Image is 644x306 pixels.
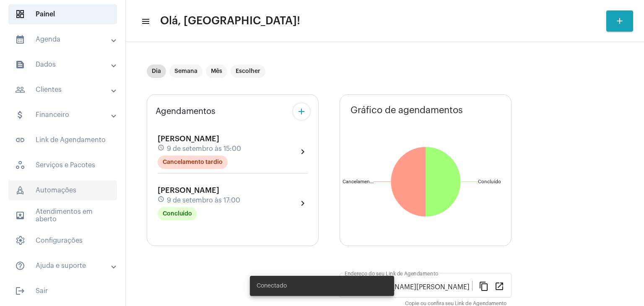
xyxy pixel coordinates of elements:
span: sidenav icon [15,236,25,246]
span: Atendimentos em aberto [8,205,117,226]
input: Link [345,283,472,291]
span: Configurações [8,231,117,251]
span: Automações [8,180,117,200]
mat-expansion-panel-header: sidenav iconAjuda e suporte [5,256,125,276]
mat-icon: content_copy [479,281,489,291]
mat-panel-title: Ajuda e suporte [15,261,112,271]
mat-panel-title: Agenda [15,34,112,44]
mat-expansion-panel-header: sidenav iconFinanceiro [5,105,125,125]
mat-icon: schedule [158,196,165,205]
mat-icon: sidenav icon [15,34,25,44]
mat-panel-title: Clientes [15,85,112,95]
span: 9 de setembro às 17:00 [167,197,240,204]
mat-icon: sidenav icon [15,286,25,296]
mat-icon: chevron_right [298,198,308,208]
mat-icon: sidenav icon [15,60,25,70]
mat-icon: sidenav icon [15,110,25,120]
mat-panel-title: Dados [15,60,112,70]
mat-panel-title: Financeiro [15,110,112,120]
span: sidenav icon [15,185,25,195]
span: 9 de setembro às 15:00 [167,145,241,153]
mat-chip: Concluído [158,207,197,220]
text: Concluído [478,179,501,184]
mat-expansion-panel-header: sidenav iconClientes [5,80,125,100]
span: [PERSON_NAME] [158,135,219,143]
span: Gráfico de agendamentos [351,105,463,115]
span: Link de Agendamento [8,130,117,150]
span: Sair [8,281,117,301]
mat-icon: sidenav icon [15,85,25,95]
mat-chip: Cancelamento tardio [158,156,228,169]
text: Cancelamen... [343,179,374,184]
mat-icon: sidenav icon [141,16,149,26]
span: Olá, [GEOGRAPHIC_DATA]! [160,14,300,28]
mat-expansion-panel-header: sidenav iconDados [5,54,125,75]
span: Conectado [257,282,287,290]
mat-icon: sidenav icon [15,135,25,145]
span: [PERSON_NAME] [158,187,219,194]
mat-icon: sidenav icon [15,210,25,220]
mat-icon: open_in_new [494,281,504,291]
span: sidenav icon [15,160,25,170]
mat-chip: Mês [206,65,227,78]
span: Agendamentos [156,107,216,116]
mat-chip: Escolher [231,65,265,78]
mat-chip: Semana [169,65,203,78]
span: sidenav icon [15,9,25,19]
mat-icon: add [615,16,625,26]
span: Painel [8,4,117,24]
mat-icon: sidenav icon [15,261,25,271]
mat-expansion-panel-header: sidenav iconAgenda [5,29,125,49]
mat-icon: chevron_right [298,147,308,157]
mat-icon: schedule [158,144,165,153]
mat-icon: add [296,106,306,117]
mat-chip: Dia [147,65,166,78]
span: Serviços e Pacotes [8,155,117,175]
